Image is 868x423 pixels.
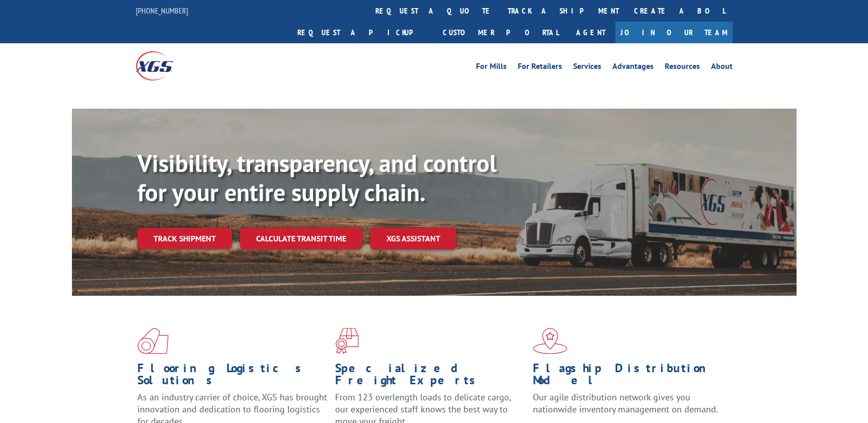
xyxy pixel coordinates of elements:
[533,362,723,391] h1: Flagship Distribution Model
[370,228,456,249] a: XGS ASSISTANT
[290,22,435,43] a: Request a pickup
[137,228,232,249] a: Track shipment
[335,362,525,391] h1: Specialized Freight Experts
[137,328,169,354] img: xgs-icon-total-supply-chain-intelligence-red
[518,62,562,73] a: For Retailers
[137,362,328,391] h1: Flooring Logistics Solutions
[615,22,733,43] a: Join Our Team
[573,62,601,73] a: Services
[435,22,566,43] a: Customer Portal
[665,62,700,73] a: Resources
[136,6,188,16] a: [PHONE_NUMBER]
[533,391,718,415] span: Our agile distribution network gives you nationwide inventory management on demand.
[533,328,568,354] img: xgs-icon-flagship-distribution-model-red
[335,328,359,354] img: xgs-icon-focused-on-flooring-red
[612,62,654,73] a: Advantages
[711,62,733,73] a: About
[476,62,507,73] a: For Mills
[240,228,362,249] a: Calculate transit time
[137,147,497,208] b: Visibility, transparency, and control for your entire supply chain.
[566,22,615,43] a: Agent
